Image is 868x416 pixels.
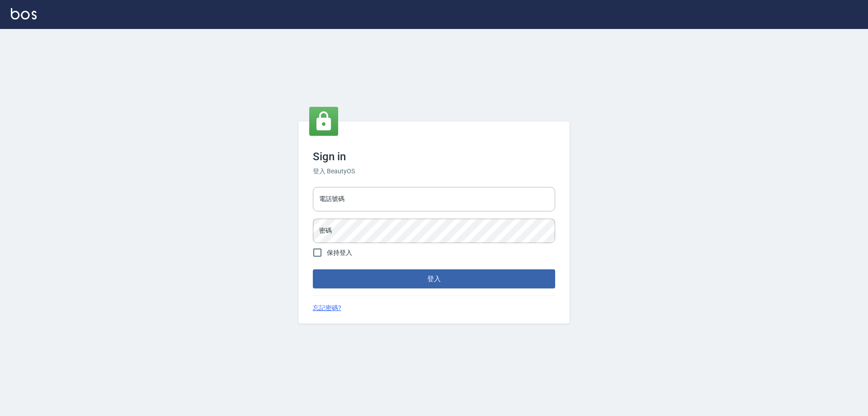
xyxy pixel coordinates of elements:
a: 忘記密碼? [313,303,341,313]
h3: Sign in [313,150,555,163]
span: 保持登入 [327,248,352,258]
button: 登入 [313,269,555,288]
h6: 登入 BeautyOS [313,167,555,176]
img: Logo [11,8,37,19]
